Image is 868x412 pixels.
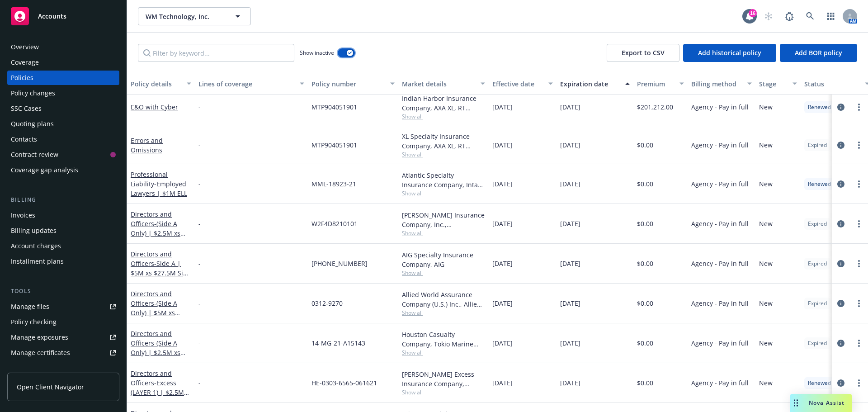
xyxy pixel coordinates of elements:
a: Account charges [7,239,119,253]
span: Agency - Pay in full [691,140,749,150]
span: $0.00 [637,140,653,150]
span: $201,212.00 [637,102,673,112]
div: Policy checking [11,315,57,329]
div: Policy details [131,79,181,89]
a: Directors and Officers [131,369,184,406]
a: more [854,140,864,151]
span: [DATE] [560,259,580,268]
span: New [759,298,773,308]
span: 14-MG-21-A15143 [311,338,365,348]
span: [DATE] [560,338,580,348]
span: New [759,378,773,388]
span: Show all [402,349,485,356]
button: Add BOR policy [780,44,857,62]
span: MTP904051901 [311,140,357,150]
a: Directors and Officers [131,329,180,376]
a: Policies [7,71,119,85]
div: Manage certificates [11,346,70,360]
span: New [759,140,773,150]
a: Overview [7,40,119,54]
span: Renewed [808,379,831,387]
span: MTP904051901 [311,102,357,112]
span: [DATE] [492,298,513,308]
div: Coverage gap analysis [11,163,78,177]
a: more [854,218,864,229]
div: 16 [749,9,757,17]
button: Expiration date [557,73,633,95]
span: [DATE] [560,140,580,150]
span: [DATE] [492,140,513,150]
div: Market details [402,79,475,89]
a: circleInformation [835,338,846,349]
span: Expired [808,339,827,347]
span: $0.00 [637,219,653,228]
a: circleInformation [835,298,846,309]
div: Overview [11,40,39,54]
span: New [759,179,773,189]
span: - (Side A Only) | $2.5M xs $40M XS Side A D&O [131,339,185,376]
a: Invoices [7,208,119,223]
div: Houston Casualty Company, Tokio Marine HCC, Tokio Marine Highland [402,330,485,349]
span: - Employed Lawyers | $1M ELL [131,180,187,198]
span: $0.00 [637,338,653,348]
span: Export to CSV [622,48,665,57]
span: Show all [402,309,485,317]
span: - [198,219,201,228]
a: more [854,378,864,388]
a: more [854,179,864,189]
a: SSC Cases [7,101,119,116]
div: AIG Specialty Insurance Company, AIG [402,250,485,269]
div: Manage files [11,299,49,314]
a: Search [801,7,819,25]
div: [PERSON_NAME] Insurance Company, Inc., [PERSON_NAME] Group [402,210,485,229]
div: XL Specialty Insurance Company, AXA XL, RT Specialty Insurance Services, LLC (RSG Specialty, LLC) [402,132,485,151]
div: [PERSON_NAME] Excess Insurance Company, [PERSON_NAME] Insurance Group [402,369,485,388]
span: Show all [402,269,485,277]
span: $0.00 [637,259,653,268]
a: Start snowing [759,7,778,25]
span: Show all [402,113,485,120]
div: Expiration date [560,79,620,89]
span: [DATE] [492,338,513,348]
span: HE-0303-6565-061621 [311,378,377,388]
span: - [198,102,201,112]
a: more [854,298,864,309]
span: [DATE] [492,219,513,228]
div: Invoices [11,208,35,223]
a: more [854,258,864,269]
div: Policy number [311,79,385,89]
div: Coverage [11,55,39,70]
div: Indian Harbor Insurance Company, AXA XL, RT Specialty Insurance Services, LLC (RSG Specialty, LLC) [402,94,485,113]
a: Manage exposures [7,330,119,345]
a: circleInformation [835,378,846,388]
span: New [759,259,773,268]
span: Show all [402,388,485,396]
span: 0312-9270 [311,298,343,308]
div: Drag to move [790,394,802,412]
a: Switch app [822,7,840,25]
span: Show all [402,151,485,158]
a: Contract review [7,147,119,162]
a: Directors and Officers [131,250,191,287]
span: Agency - Pay in full [691,378,749,388]
a: circleInformation [835,258,846,269]
span: - [198,338,201,348]
span: New [759,338,773,348]
a: Manage files [7,299,119,314]
span: Add historical policy [698,48,761,57]
div: Allied World Assurance Company (U.S.) Inc., Allied World Assurance Company (AWAC) [402,290,485,309]
span: [DATE] [492,378,513,388]
div: SSC Cases [11,101,42,116]
span: Expired [808,260,827,268]
button: Effective date [489,73,557,95]
button: Export to CSV [607,44,679,62]
a: Policy changes [7,86,119,100]
span: Agency - Pay in full [691,298,749,308]
span: Open Client Navigator [17,382,84,392]
a: Manage claims [7,361,119,375]
a: E&O with Cyber [131,103,178,111]
span: - [198,179,201,189]
div: Manage exposures [11,330,68,345]
span: New [759,102,773,112]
